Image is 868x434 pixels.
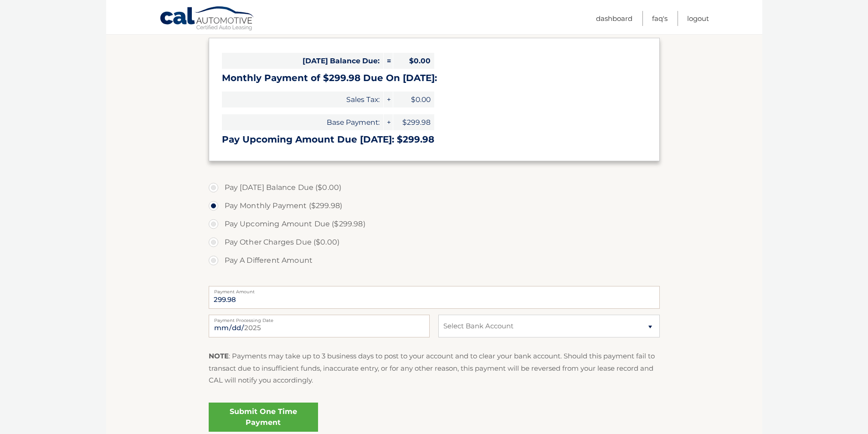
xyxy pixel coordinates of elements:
a: Logout [687,11,709,26]
span: Sales Tax: [222,92,383,107]
span: [DATE] Balance Due: [222,53,383,69]
a: Cal Automotive [159,6,255,32]
label: Pay A Different Amount [209,251,660,270]
input: Payment Amount [209,286,660,309]
strong: NOTE [209,352,229,360]
label: Payment Processing Date [209,315,430,322]
label: Pay Monthly Payment ($299.98) [209,197,660,215]
span: + [384,114,393,130]
a: Submit One Time Payment [209,403,318,432]
h3: Monthly Payment of $299.98 Due On [DATE]: [222,72,647,84]
span: Base Payment: [222,114,383,130]
label: Pay Upcoming Amount Due ($299.98) [209,215,660,233]
h3: Pay Upcoming Amount Due [DATE]: $299.98 [222,134,647,145]
a: FAQ's [652,11,668,26]
input: Payment Date [209,315,430,337]
span: $0.00 [393,92,434,107]
span: = [384,53,393,69]
span: $299.98 [393,114,434,130]
p: : Payments may take up to 3 business days to post to your account and to clear your bank account.... [209,350,660,386]
span: + [384,92,393,107]
label: Pay Other Charges Due ($0.00) [209,233,660,251]
span: $0.00 [393,53,434,69]
a: Dashboard [596,11,632,26]
label: Pay [DATE] Balance Due ($0.00) [209,179,660,197]
label: Payment Amount [209,286,660,293]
